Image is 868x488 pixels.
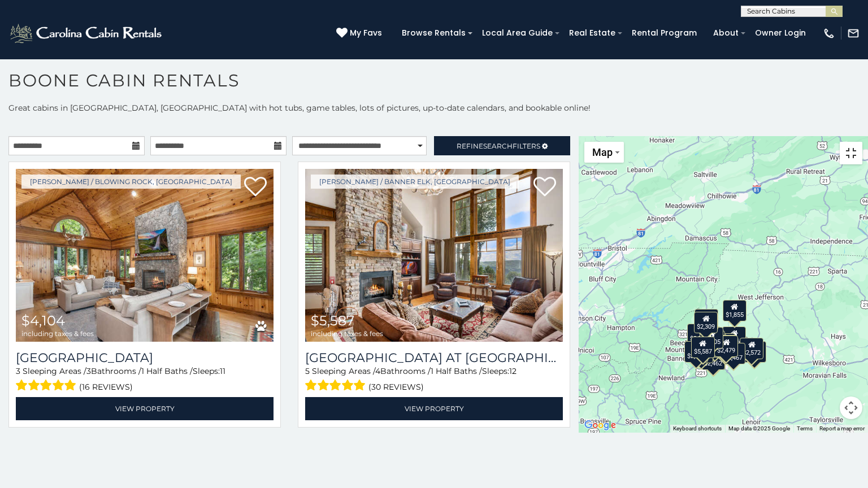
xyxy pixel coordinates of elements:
[694,312,718,333] div: $2,309
[684,341,708,363] div: $2,683
[722,343,745,364] div: $2,467
[708,24,744,42] a: About
[563,24,621,42] a: Real Estate
[713,334,737,356] div: $2,412
[740,337,763,359] div: $2,572
[819,425,865,432] a: Report a map error
[305,366,310,376] span: 5
[797,425,813,432] a: Terms (opens in new tab)
[749,24,811,42] a: Owner Login
[305,397,563,420] a: View Property
[728,425,790,432] span: Map data ©2025 Google
[823,27,835,40] img: phone-regular-white.png
[305,169,563,342] a: Ridge Haven Lodge at Echota $5,587 including taxes & fees
[509,366,517,376] span: 12
[220,366,225,376] span: 11
[311,175,519,189] a: [PERSON_NAME] / Banner Elk, [GEOGRAPHIC_DATA]
[847,27,860,40] img: mail-regular-white.png
[701,348,725,370] div: $2,462
[8,22,165,45] img: White-1-2.png
[336,27,385,40] a: My Favs
[16,365,274,394] div: Sleeping Areas / Bathrooms / Sleeps:
[584,142,624,163] button: Change map style
[714,335,738,356] div: $2,479
[350,27,382,39] span: My Favs
[840,142,862,164] button: Toggle fullscreen view
[16,169,274,342] img: Chimney Island
[713,335,736,357] div: $1,829
[368,380,424,394] span: (30 reviews)
[743,341,766,363] div: $3,053
[21,330,94,337] span: including taxes & fees
[723,299,747,321] div: $1,855
[244,176,267,199] a: Add to favorites
[16,366,20,376] span: 3
[581,418,619,433] img: Google
[311,330,383,337] span: including taxes & fees
[840,396,862,419] button: Map camera controls
[79,380,133,394] span: (16 reviews)
[16,350,274,365] a: [GEOGRAPHIC_DATA]
[533,176,556,199] a: Add to favorites
[483,142,513,150] span: Search
[695,309,718,330] div: $1,975
[626,24,702,42] a: Rental Program
[687,323,711,345] div: $3,233
[375,366,380,376] span: 4
[396,24,471,42] a: Browse Rentals
[141,366,193,376] span: 1 Half Baths /
[311,312,354,329] span: $5,587
[689,341,713,363] div: $2,641
[16,350,274,365] h3: Chimney Island
[21,312,65,329] span: $4,104
[305,169,563,342] img: Ridge Haven Lodge at Echota
[457,142,540,150] span: Refine Filters
[581,418,619,433] a: Open this area in Google Maps (opens a new window)
[16,397,274,420] a: View Property
[16,169,274,342] a: Chimney Island $4,104 including taxes & fees
[592,146,613,158] span: Map
[434,136,570,155] a: RefineSearchFilters
[476,24,558,42] a: Local Area Guide
[305,365,563,394] div: Sleeping Areas / Bathrooms / Sleeps:
[673,425,722,433] button: Keyboard shortcuts
[86,366,91,376] span: 3
[722,326,746,347] div: $3,465
[691,336,715,358] div: $5,587
[305,350,563,365] h3: Ridge Haven Lodge at Echota
[21,175,241,189] a: [PERSON_NAME] / Blowing Rock, [GEOGRAPHIC_DATA]
[431,366,482,376] span: 1 Half Baths /
[305,350,563,365] a: [GEOGRAPHIC_DATA] at [GEOGRAPHIC_DATA]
